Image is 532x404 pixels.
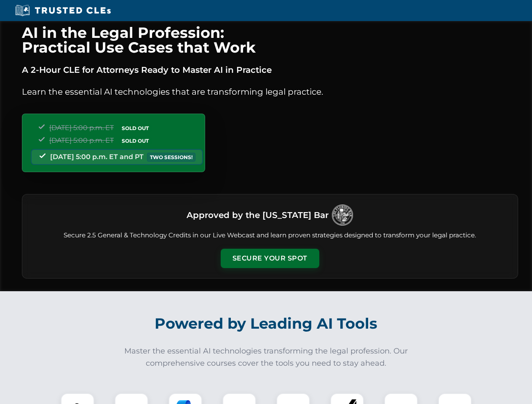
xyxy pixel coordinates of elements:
p: Secure 2.5 General & Technology Credits in our Live Webcast and learn proven strategies designed ... [32,231,508,240]
p: Learn the essential AI technologies that are transforming legal practice. [22,85,518,98]
h3: Approved by the [US_STATE] Bar [187,207,329,223]
p: Master the essential AI technologies transforming the legal profession. Our comprehensive courses... [119,345,414,369]
h1: AI in the Legal Profession: Practical Use Cases that Work [22,25,518,55]
h2: Powered by Leading AI Tools [33,309,500,338]
img: Logo [332,205,353,226]
span: [DATE] 5:00 p.m. ET [49,124,114,132]
button: Secure Your Spot [221,249,319,268]
p: A 2-Hour CLE for Attorneys Ready to Master AI in Practice [22,63,518,77]
img: Trusted CLEs [13,4,113,17]
span: [DATE] 5:00 p.m. ET [49,136,114,144]
span: SOLD OUT [119,136,152,145]
span: SOLD OUT [119,124,152,133]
